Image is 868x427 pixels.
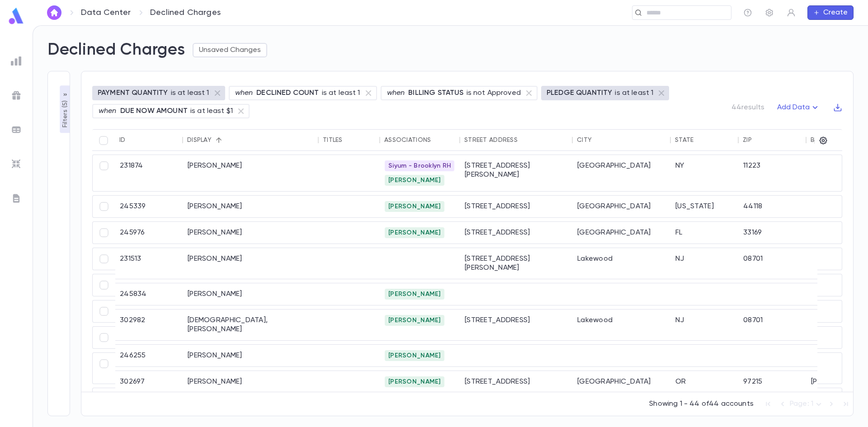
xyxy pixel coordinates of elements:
[671,371,739,402] div: OR
[322,89,360,98] p: is at least 1
[385,203,444,210] span: [PERSON_NAME]
[120,107,188,116] p: DUE NOW AMOUNT
[693,133,708,147] button: Sort
[323,136,343,144] div: Titles
[61,99,70,128] p: Filters ( 5 )
[385,317,444,324] span: [PERSON_NAME]
[235,89,253,98] p: when
[739,222,807,244] div: 33169
[743,136,752,144] div: Zip
[229,86,377,100] div: whenDECLINED COUNTis at least 1
[460,155,573,191] div: [STREET_ADDRESS][PERSON_NAME]
[739,248,807,279] div: 08701
[11,56,22,66] img: reports_grey.c525e4749d1bce6a11f5fe2a8de1b229.svg
[573,222,671,244] div: [GEOGRAPHIC_DATA]
[460,196,573,217] div: [STREET_ADDRESS]
[11,124,22,135] img: batches_grey.339ca447c9d9533ef1741baa751efc33.svg
[183,345,319,366] div: [PERSON_NAME]
[115,345,183,366] div: 246255
[60,86,71,133] button: Filters (5)
[343,133,357,147] button: Sort
[183,283,319,305] div: [PERSON_NAME]
[183,371,319,402] div: [PERSON_NAME]
[671,196,739,217] div: [US_STATE]
[385,229,444,236] span: [PERSON_NAME]
[577,136,592,144] div: City
[731,103,764,112] p: 44 results
[573,196,671,217] div: [GEOGRAPHIC_DATA]
[387,89,405,98] p: when
[752,133,766,147] button: Sort
[772,100,826,115] button: Add Data
[119,136,126,144] div: ID
[573,310,671,340] div: Lakewood
[115,371,183,402] div: 302697
[547,89,612,98] p: PLEDGE QUANTITY
[739,196,807,217] div: 44118
[573,155,671,191] div: [GEOGRAPHIC_DATA]
[408,89,463,98] p: BILLING STATUS
[11,159,22,169] img: imports_grey.530a8a0e642e233f2baf0ef88e8c9fcb.svg
[190,107,233,116] p: is at least $1
[47,40,185,60] h2: Declined Charges
[385,352,444,359] span: [PERSON_NAME]
[573,371,671,402] div: [GEOGRAPHIC_DATA]
[98,89,168,98] p: PAYMENT QUANTITY
[739,371,807,402] div: 97215
[11,90,22,101] img: campaigns_grey.99e729a5f7ee94e3726e6486bddda8f1.svg
[115,283,183,305] div: 245834
[183,222,319,244] div: [PERSON_NAME]
[573,248,671,279] div: Lakewood
[671,248,739,279] div: NJ
[460,222,573,244] div: [STREET_ADDRESS]
[92,86,225,100] div: PAYMENT QUANTITYis at least 1
[49,9,60,16] img: home_white.a664292cf8c1dea59945f0da9f25487c.svg
[81,8,131,18] a: Data Center
[385,177,444,184] span: [PERSON_NAME]
[671,310,739,340] div: NJ
[187,136,212,144] div: Display
[183,248,319,279] div: [PERSON_NAME]
[7,7,25,25] img: logo
[385,162,454,169] span: Siyum - Brooklyn RH
[739,310,807,340] div: 08701
[541,86,670,100] div: PLEDGE QUANTITYis at least 1
[150,8,221,18] p: Declined Charges
[381,86,538,100] div: whenBILLING STATUSis not Approved
[92,104,250,118] div: whenDUE NOW AMOUNTis at least $1
[115,155,183,191] div: 231874
[460,371,573,402] div: [STREET_ADDRESS]
[183,310,319,340] div: [DEMOGRAPHIC_DATA], [PERSON_NAME]
[193,43,267,57] button: Unsaved Changes
[212,133,226,147] button: Sort
[115,310,183,340] div: 302982
[592,133,606,147] button: Sort
[671,222,739,244] div: FL
[460,248,573,279] div: [STREET_ADDRESS][PERSON_NAME]
[615,89,653,98] p: is at least 1
[467,89,521,98] p: is not Approved
[649,399,754,408] p: Showing 1 - 44 of 44 accounts
[460,310,573,340] div: [STREET_ADDRESS]
[790,397,824,411] div: Page: 1
[739,155,807,191] div: 11223
[115,196,183,217] div: 245339
[256,89,319,98] p: DECLINED COUNT
[171,89,209,98] p: is at least 1
[675,136,693,144] div: State
[385,378,444,385] span: [PERSON_NAME]
[115,222,183,244] div: 245976
[671,155,739,191] div: NY
[11,193,22,204] img: letters_grey.7941b92b52307dd3b8a917253454ce1c.svg
[115,248,183,279] div: 231513
[385,291,444,298] span: [PERSON_NAME]
[807,5,854,20] button: Create
[464,136,518,144] div: Street Address
[183,155,319,191] div: [PERSON_NAME]
[126,133,140,147] button: Sort
[384,136,431,144] div: Associations
[183,196,319,217] div: [PERSON_NAME]
[518,133,532,147] button: Sort
[790,400,813,408] span: Page: 1
[99,107,117,116] p: when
